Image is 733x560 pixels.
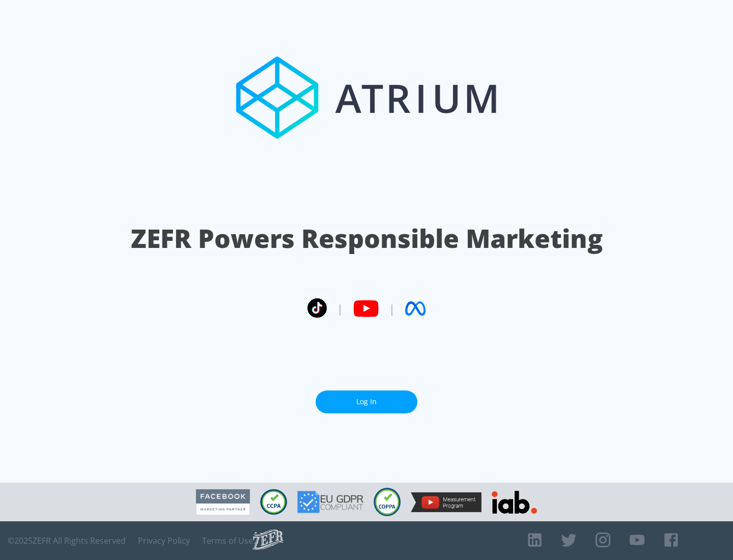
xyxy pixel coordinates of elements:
img: CCPA Compliant [260,489,287,515]
span: | [389,301,395,316]
img: Facebook Marketing Partner [196,489,250,515]
img: YouTube Measurement Program [411,492,482,512]
img: GDPR Compliant [297,491,363,513]
span: | [337,301,343,316]
img: IAB [492,491,537,514]
a: Privacy Policy [138,536,190,546]
span: © 2025 ZEFR All Rights Reserved [8,536,126,546]
a: Terms of Use [202,536,253,546]
img: COPPA Compliant [374,488,401,516]
h1: ZEFR Powers Responsible Marketing [131,221,603,256]
a: Log In [316,390,417,413]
